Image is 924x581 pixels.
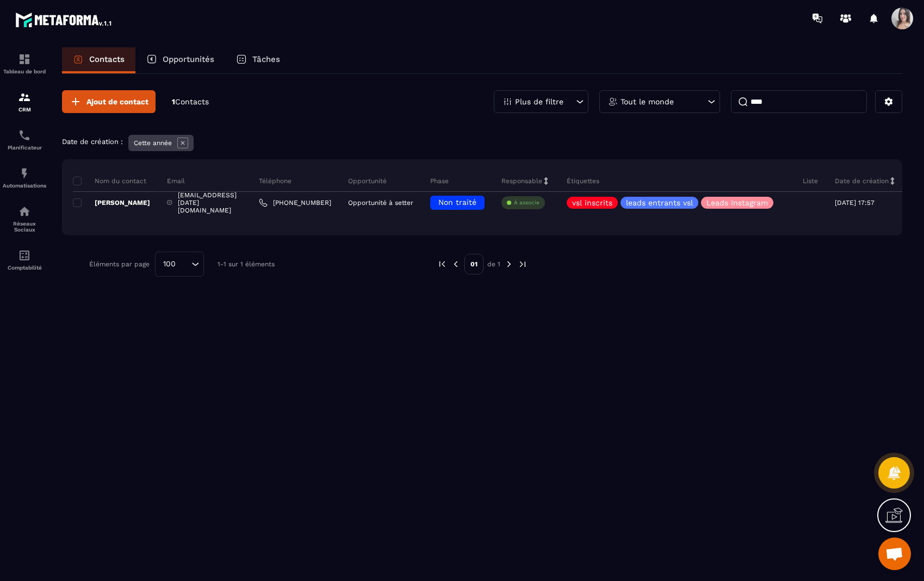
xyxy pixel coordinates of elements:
img: scheduler [18,129,31,142]
a: accountantaccountantComptabilité [3,241,46,279]
p: Étiquettes [567,177,599,185]
p: Nom du contact [73,177,146,185]
img: formation [18,53,31,66]
p: Phase [430,177,449,185]
p: Opportunité [348,177,387,185]
a: schedulerschedulerPlanificateur [3,121,46,159]
p: Opportunités [163,54,214,64]
p: Date de création [835,177,889,185]
p: Responsable [501,177,542,185]
span: Non traité [438,198,476,207]
p: Tout le monde [621,98,674,105]
img: logo [15,10,113,29]
p: Réseaux Sociaux [3,221,46,233]
span: Ajout de contact [86,96,148,107]
p: CRM [3,107,46,113]
a: Tâches [225,47,291,73]
div: Search for option [155,252,204,277]
p: vsl inscrits [572,199,612,207]
a: formationformationCRM [3,83,46,121]
img: prev [451,259,461,269]
p: Téléphone [259,177,292,185]
a: Ouvrir le chat [878,538,911,570]
p: Opportunité à setter [348,199,413,207]
img: formation [18,91,31,104]
p: 1 [172,97,209,107]
p: Tâches [252,54,280,64]
p: leads entrants vsl [626,199,693,207]
a: Opportunités [135,47,225,73]
p: [PERSON_NAME] [73,198,150,207]
span: 100 [159,258,179,270]
p: À associe [514,199,539,207]
a: formationformationTableau de bord [3,45,46,83]
p: Automatisations [3,183,46,189]
img: next [504,259,514,269]
img: prev [437,259,447,269]
a: social-networksocial-networkRéseaux Sociaux [3,197,46,241]
img: social-network [18,205,31,218]
p: Cette année [134,139,172,147]
p: Liste [803,177,818,185]
p: Leads Instagram [706,199,768,207]
p: 1-1 sur 1 éléments [218,260,275,268]
p: Email [167,177,185,185]
p: Date de création : [62,138,123,146]
p: Comptabilité [3,265,46,271]
img: automations [18,167,31,180]
a: Contacts [62,47,135,73]
img: accountant [18,249,31,262]
p: Éléments par page [89,260,150,268]
p: Plus de filtre [515,98,563,105]
img: next [518,259,528,269]
input: Search for option [179,258,189,270]
p: [DATE] 17:57 [835,199,875,207]
a: automationsautomationsAutomatisations [3,159,46,197]
a: [PHONE_NUMBER] [259,198,331,207]
button: Ajout de contact [62,90,156,113]
p: Tableau de bord [3,68,46,74]
span: Contacts [175,97,209,106]
p: de 1 [487,260,500,268]
p: 01 [464,254,483,274]
p: Planificateur [3,145,46,151]
p: Contacts [89,54,125,64]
